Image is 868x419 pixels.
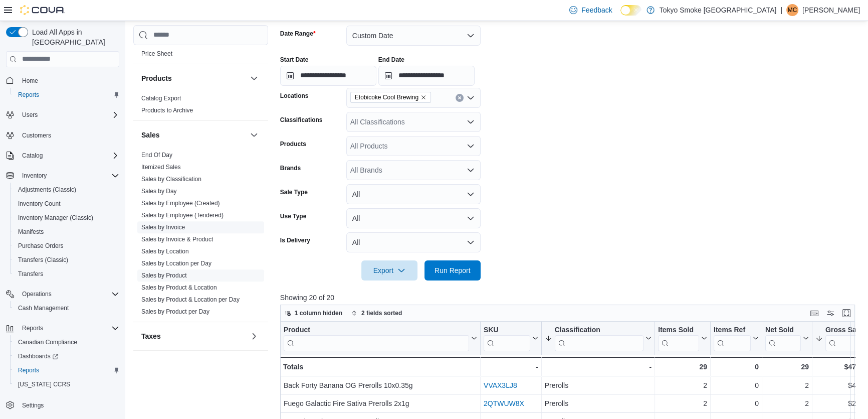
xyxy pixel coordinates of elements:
span: Sales by Invoice & Product [141,235,213,243]
span: Sales by Location per Day [141,259,211,267]
button: Inventory Manager (Classic) [10,211,123,225]
h3: Sales [141,130,160,140]
span: Sales by Classification [141,175,201,183]
button: Taxes [141,331,246,341]
span: Dashboards [14,350,119,362]
button: Sales [141,130,246,140]
p: Showing 20 of 20 [280,293,861,303]
div: 2 [765,397,809,409]
span: Users [18,109,119,121]
div: Gross Sales [825,325,861,351]
span: Export [367,260,411,281]
a: Sales by Product & Location [141,284,217,291]
button: Transfers [10,267,123,281]
a: 2QTWUW8X [484,399,524,407]
span: Sales by Product [141,271,187,280]
a: Itemized Sales [141,164,181,171]
button: Products [248,72,260,84]
a: Sales by Employee (Created) [141,200,220,207]
label: Products [280,140,306,148]
a: Inventory Count [14,198,65,210]
span: Sales by Day [141,187,177,195]
div: 0 [714,361,759,373]
span: Customers [18,129,119,142]
button: Run Report [424,260,481,281]
button: Operations [18,288,56,300]
span: Products to Archive [141,106,193,114]
span: 1 column hidden [295,309,342,317]
span: Sales by Employee (Created) [141,199,220,207]
span: Home [18,74,119,87]
h3: Taxes [141,331,161,341]
button: Reports [10,88,123,102]
input: Press the down key to open a popover containing a calendar. [378,66,475,86]
a: Customers [18,129,55,142]
button: Display options [824,307,836,319]
a: Canadian Compliance [14,336,81,348]
div: 29 [658,361,707,373]
button: Net Sold [765,325,809,351]
p: Tokyo Smoke [GEOGRAPHIC_DATA] [660,4,777,16]
div: SKU URL [484,325,530,351]
a: Home [18,75,42,87]
span: Run Report [435,265,471,275]
span: Reports [18,91,39,99]
button: Open list of options [467,94,475,102]
button: Users [2,108,123,122]
div: 0 [714,397,759,409]
div: - [484,361,538,373]
button: Catalog [18,150,47,162]
label: Date Range [280,30,316,38]
p: [PERSON_NAME] [802,4,860,16]
label: Is Delivery [280,236,310,244]
span: Customers [22,131,51,139]
span: Home [22,77,38,85]
a: Settings [18,399,48,411]
span: Catalog [22,152,43,160]
a: Catalog Export [141,95,181,102]
div: Sales [133,149,268,322]
div: Mitchell Catalano [786,4,798,16]
span: End Of Day [141,151,172,159]
span: Sales by Product & Location per Day [141,296,240,304]
span: Etobicoke Cool Brewing [355,92,418,102]
span: Sales by Product & Location [141,284,217,292]
span: Users [22,111,38,119]
a: Sales by Classification [141,176,201,183]
span: Cash Management [18,304,69,312]
div: Net Sold [765,325,801,335]
a: Products to Archive [141,107,193,114]
button: All [346,232,481,252]
span: Reports [22,324,43,332]
button: Catalog [2,149,123,163]
span: Dark Mode [620,16,621,16]
p: | [780,4,782,16]
button: Inventory [2,169,123,183]
a: Sales by Product & Location per Day [141,296,240,303]
button: Remove Etobicoke Cool Brewing from selection in this group [420,94,426,100]
button: Custom Date [346,26,481,46]
button: Items Ref [714,325,759,351]
span: Manifests [18,228,44,236]
a: Sales by Product [141,272,187,279]
div: Pricing [133,48,268,64]
button: Adjustments (Classic) [10,183,123,197]
div: Gross Sales [825,325,861,335]
div: Items Ref [714,325,751,351]
a: Adjustments (Classic) [14,184,80,196]
button: Taxes [248,330,260,342]
button: Reports [2,321,123,335]
span: Transfers [18,270,43,278]
span: Inventory Count [18,200,61,208]
label: Sale Type [280,188,308,196]
div: 2 [658,397,707,409]
span: Settings [22,401,44,409]
a: Sales by Day [141,188,177,195]
input: Dark Mode [620,5,641,16]
button: Cash Management [10,301,123,315]
button: Home [2,73,123,88]
label: Start Date [280,56,309,64]
div: 2 [658,379,707,391]
span: Sales by Employee (Tendered) [141,211,224,219]
span: Washington CCRS [14,378,119,390]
